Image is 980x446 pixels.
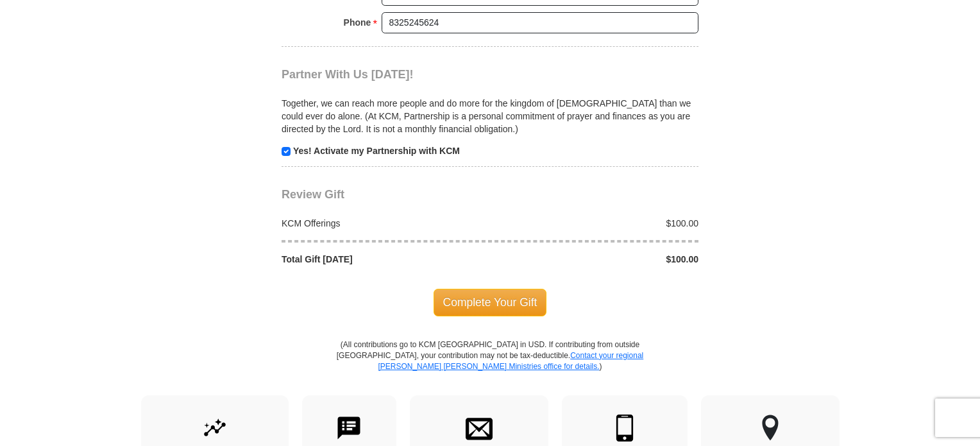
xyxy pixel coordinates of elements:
[490,217,705,230] div: $100.00
[336,339,644,395] p: (All contributions go to KCM [GEOGRAPHIC_DATA] in USD. If contributing from outside [GEOGRAPHIC_D...
[275,253,491,266] div: Total Gift [DATE]
[490,253,705,266] div: $100.00
[282,97,698,135] p: Together, we can reach more people and do more for the kingdom of [DEMOGRAPHIC_DATA] than we coul...
[335,415,362,442] img: text-to-give.svg
[275,217,491,230] div: KCM Offerings
[201,415,228,442] img: give-by-stock.svg
[293,146,460,156] strong: Yes! Activate my Partnership with KCM
[434,289,547,316] span: Complete Your Gift
[344,13,371,31] strong: Phone
[761,415,779,442] img: other-region
[282,68,414,81] span: Partner With Us [DATE]!
[466,415,493,442] img: envelope.svg
[378,351,643,371] a: Contact your regional [PERSON_NAME] [PERSON_NAME] Ministries office for details.
[611,415,638,442] img: mobile.svg
[282,188,344,201] span: Review Gift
